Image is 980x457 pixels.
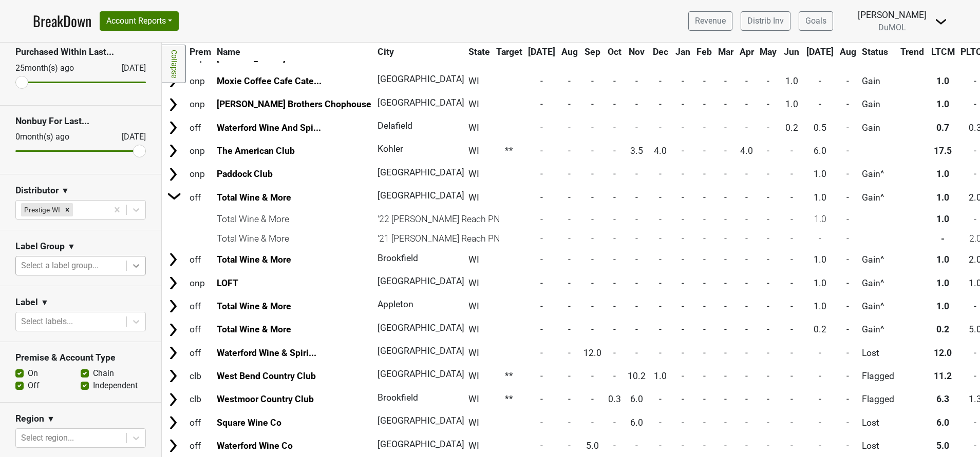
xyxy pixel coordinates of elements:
span: 0.2 [785,123,798,133]
span: [GEOGRAPHIC_DATA] [378,276,464,286]
span: - [703,169,706,179]
td: - [559,210,580,228]
span: WI [468,169,479,179]
td: Gain^ [860,272,897,294]
th: Trend: activate to sort column ascending [898,43,928,61]
span: - [591,123,594,133]
th: Status: activate to sort column ascending [860,43,897,61]
span: - [790,169,793,179]
span: - [613,53,616,63]
span: - [540,146,543,156]
span: 1.0 [814,254,826,265]
span: - [635,123,638,133]
td: - [929,229,957,248]
span: LTCM [931,47,955,57]
td: - [694,229,715,248]
span: - [591,169,594,179]
span: Delafield [378,121,412,131]
span: - [974,53,976,63]
span: - [767,169,769,179]
span: - [682,192,684,203]
a: [PERSON_NAME] Charcoal Steaks [217,53,353,63]
th: State: activate to sort column ascending [466,43,493,61]
span: - [568,169,571,179]
span: - [659,254,662,265]
label: On [28,367,38,380]
span: Prem [190,47,211,57]
span: - [745,99,748,109]
td: '21 [PERSON_NAME] Reach PN [375,229,465,248]
span: - [745,254,748,265]
td: Gain [860,93,897,115]
img: Arrow right [165,120,181,135]
td: - [559,229,580,248]
td: - [581,210,605,228]
span: 0.5 [814,123,826,133]
span: - [767,192,769,203]
th: Aug: activate to sort column ascending [837,43,859,61]
th: City: activate to sort column ascending [375,43,460,61]
td: - [694,210,715,228]
label: Off [28,380,40,392]
span: WI [468,99,479,109]
span: - [974,99,976,109]
td: - [673,210,693,228]
img: Dropdown Menu [935,15,947,28]
td: - [780,210,803,228]
span: - [767,53,769,63]
span: 6.0 [814,146,826,156]
span: - [767,99,769,109]
span: WI [468,278,479,288]
td: - [757,210,779,228]
span: - [613,192,616,203]
span: - [635,53,638,63]
img: Arrow right [165,438,181,453]
span: - [724,123,727,133]
span: DuMOL [878,23,906,32]
span: - [703,278,706,288]
span: - [846,76,849,86]
span: - [635,278,638,288]
div: Prestige-WI [21,203,62,216]
a: Paddock Club [217,169,273,179]
span: - [790,254,793,265]
span: 1.0 [936,99,949,109]
span: - [703,146,706,156]
td: - [780,229,803,248]
span: - [724,278,727,288]
span: Name [217,47,240,57]
td: Gain^ [860,163,897,185]
span: - [703,192,706,203]
td: Gain [860,116,897,138]
span: - [819,53,821,63]
span: - [724,192,727,203]
span: [GEOGRAPHIC_DATA] [378,167,464,177]
span: 1.0 [814,169,826,179]
span: - [724,76,727,86]
th: Mar: activate to sort column ascending [715,43,736,61]
h3: Distributor [15,185,59,196]
td: onp [187,70,214,92]
button: Account Reports [100,11,179,31]
td: - [673,229,693,248]
th: Jan: activate to sort column ascending [673,43,693,61]
span: [GEOGRAPHIC_DATA] [378,190,464,201]
span: - [745,123,748,133]
span: - [745,169,748,179]
div: 25 month(s) ago [15,62,97,74]
th: Prem: activate to sort column ascending [187,43,214,61]
td: - [605,210,624,228]
td: - [737,229,757,248]
td: Gain^ [860,249,897,271]
span: - [659,192,662,203]
th: LTCM: activate to sort column ascending [929,43,957,61]
span: - [613,169,616,179]
div: Remove Prestige-WI [62,203,73,216]
th: Apr: activate to sort column ascending [737,43,757,61]
a: Total Wine & More [217,254,291,265]
td: - [804,229,837,248]
h3: Nonbuy For Last... [15,116,146,127]
span: - [974,169,976,179]
span: - [659,53,662,63]
span: - [703,123,706,133]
